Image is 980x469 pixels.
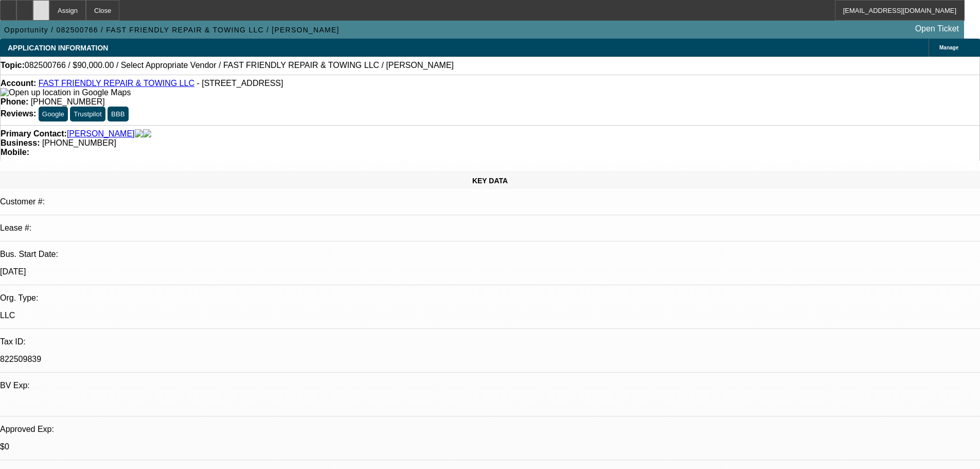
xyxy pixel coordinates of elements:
button: BBB [108,107,129,121]
a: FAST FRIENDLY REPAIR & TOWING LLC [39,79,194,88]
span: Manage [939,45,958,50]
span: Opportunity / 082500766 / FAST FRIENDLY REPAIR & TOWING LLC / [PERSON_NAME] [4,26,340,34]
img: Open up location in Google Maps [1,88,131,97]
button: Trustpilot [70,107,105,121]
strong: Reviews: [1,109,36,118]
strong: Topic: [1,61,25,70]
img: facebook-icon.png [135,129,143,138]
strong: Mobile: [1,148,29,157]
a: Open Ticket [911,20,963,38]
span: KEY DATA [472,177,508,185]
img: linkedin-icon.png [143,129,151,138]
strong: Account: [1,79,36,88]
span: 082500766 / $90,000.00 / Select Appropriate Vendor / FAST FRIENDLY REPAIR & TOWING LLC / [PERSON_... [25,61,454,70]
strong: Business: [1,138,40,147]
span: APPLICATION INFORMATION [8,44,108,52]
strong: Primary Contact: [1,129,67,138]
strong: Phone: [1,97,28,106]
a: [PERSON_NAME] [67,129,135,138]
span: - [STREET_ADDRESS] [197,79,283,88]
span: [PHONE_NUMBER] [31,97,105,106]
span: [PHONE_NUMBER] [42,138,116,147]
button: Google [39,107,68,121]
a: View Google Maps [1,88,131,97]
